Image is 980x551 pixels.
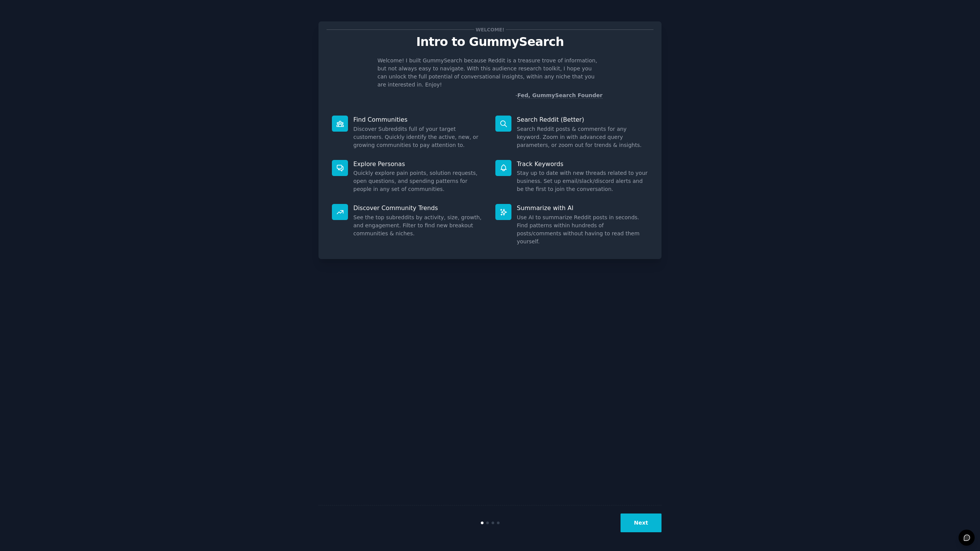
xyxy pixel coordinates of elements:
dd: Stay up to date with new threads related to your business. Set up email/slack/discord alerts and ... [517,169,648,193]
dd: Use AI to summarize Reddit posts in seconds. Find patterns within hundreds of posts/comments with... [517,214,648,246]
p: Welcome! I built GummySearch because Reddit is a treasure trove of information, but not always ea... [377,57,603,89]
dd: Quickly explore pain points, solution requests, open questions, and spending patterns for people ... [353,169,485,193]
dd: Discover Subreddits full of your target customers. Quickly identify the active, new, or growing c... [353,125,485,149]
p: Summarize with AI [517,204,648,212]
p: Discover Community Trends [353,204,485,212]
p: Search Reddit (Better) [517,116,648,124]
dd: See the top subreddits by activity, size, growth, and engagement. Filter to find new breakout com... [353,214,485,238]
p: Find Communities [353,116,485,124]
p: Explore Personas [353,160,485,168]
button: Next [621,514,661,532]
p: Intro to GummySearch [327,35,653,49]
span: Welcome! [474,26,506,34]
dd: Search Reddit posts & comments for any keyword. Zoom in with advanced query parameters, or zoom o... [517,125,648,149]
p: Track Keywords [517,160,648,168]
a: Fed, GummySearch Founder [517,92,603,99]
div: - [515,91,603,99]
